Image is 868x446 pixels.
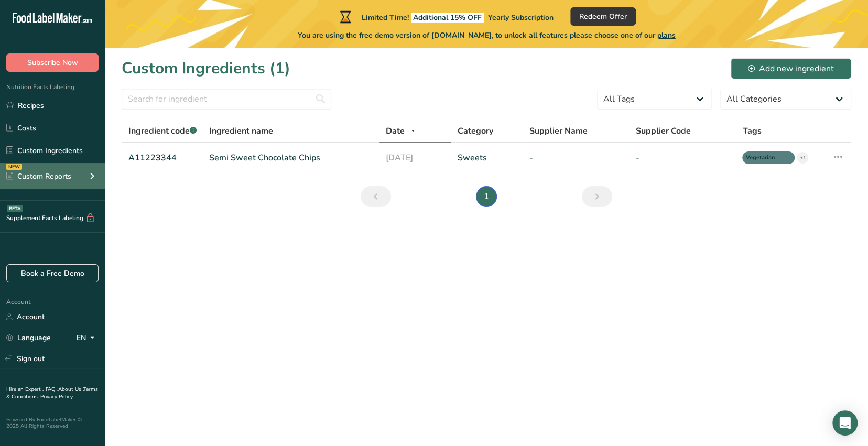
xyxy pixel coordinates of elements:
[298,30,676,41] span: You are using the free demo version of [DOMAIN_NAME], to unlock all features please choose one of...
[209,151,373,164] a: Semi Sweet Chocolate Chips
[6,417,99,429] div: Powered By FoodLabelMaker © 2025 All Rights Reserved
[58,386,83,393] a: About Us .
[77,332,99,344] div: EN
[27,57,78,68] span: Subscribe Now
[46,386,58,393] a: FAQ .
[6,386,98,400] a: Terms & Conditions .
[122,89,331,110] input: Search for ingredient
[386,125,405,137] span: Date
[742,125,761,137] span: Tags
[6,386,44,393] a: Hire an Expert .
[386,151,444,164] a: [DATE]
[7,205,23,212] div: BETA
[209,125,273,137] span: Ingredient name
[411,13,484,23] span: Additional 15% OFF
[6,171,71,182] div: Custom Reports
[6,264,99,282] a: Book a Free Demo
[797,152,808,164] div: +1
[582,186,612,207] a: Next
[570,7,636,26] button: Redeem Offer
[488,13,554,23] span: Yearly Subscription
[338,10,554,23] div: Limited Time!
[128,125,197,137] span: Ingredient code
[122,57,290,80] h1: Custom Ingredients (1)
[731,58,851,79] button: Add new ingredient
[529,151,623,164] a: -
[579,11,627,22] span: Redeem Offer
[832,410,858,436] div: Open Intercom Messenger
[361,186,391,207] a: Previous
[529,125,588,137] span: Supplier Name
[40,393,73,400] a: Privacy Policy
[636,125,691,137] span: Supplier Code
[458,125,493,137] span: Category
[745,154,782,162] span: Vegetarian
[657,30,676,40] span: plans
[6,53,99,72] button: Subscribe Now
[458,151,517,164] a: Sweets
[636,151,730,164] a: -
[128,151,197,164] a: A11223344
[6,329,51,347] a: Language
[748,62,834,75] div: Add new ingredient
[6,164,22,170] div: NEW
